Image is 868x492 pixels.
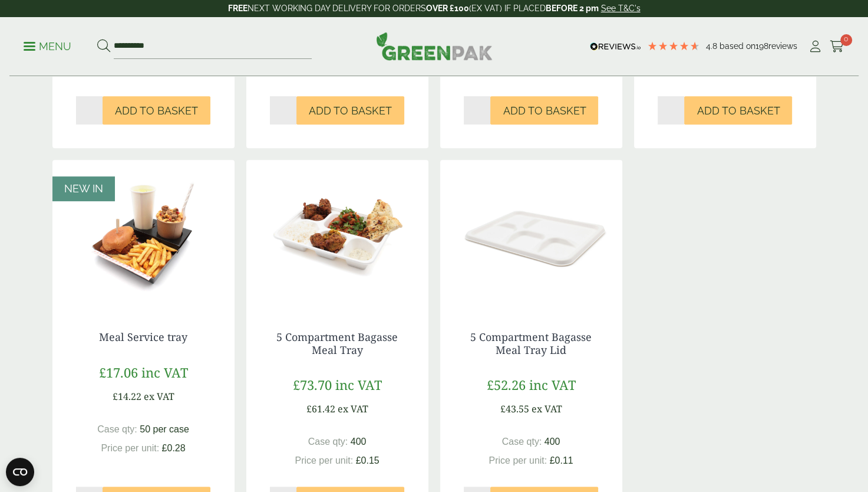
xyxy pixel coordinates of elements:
span: £52.26 [487,376,526,393]
a: 5 Compartment Bagasse Meal Tray [276,330,398,357]
button: Add to Basket [684,96,792,124]
span: inc VAT [529,376,576,393]
span: Add to Basket [115,104,198,117]
i: My Account [808,41,823,53]
span: Price per unit: [489,455,547,465]
span: £14.22 [113,390,141,403]
a: 0 [830,38,844,55]
img: 5 Compartment Bagasse Meal Tray with food contents 2320028BA [246,160,428,307]
a: See T&C's [601,4,641,13]
span: Price per unit: [101,443,159,453]
span: inc VAT [141,363,188,381]
button: Open CMP widget [6,458,34,486]
span: Case qty: [97,424,137,434]
span: 50 per case [140,424,189,434]
span: Based on [720,41,755,51]
span: 400 [544,437,560,447]
button: Add to Basket [103,96,210,124]
span: Add to Basket [697,104,780,117]
strong: FREE [228,4,247,13]
span: £0.28 [162,443,186,453]
span: reviews [768,41,797,51]
img: GreenPak Supplies [376,32,493,60]
span: 198 [755,41,768,51]
span: 0 [840,34,852,46]
span: £43.55 [500,402,529,415]
span: Case qty: [502,437,542,447]
span: £0.11 [550,455,573,465]
span: £61.42 [306,402,335,415]
p: Menu [24,40,71,54]
span: 400 [351,437,367,447]
span: £17.06 [99,363,138,381]
a: 5 Compartment Bagasse Meal Tray Lid [470,330,592,357]
a: Meal Service tray [99,330,187,344]
span: inc VAT [335,376,382,393]
img: 5 Compartment Bagasse Tray Lid 2320028BC [440,160,622,307]
strong: BEFORE 2 pm [546,4,599,13]
div: 4.79 Stars [647,41,700,51]
span: ex VAT [338,402,368,415]
span: £0.15 [356,455,379,465]
i: Cart [830,41,844,53]
strong: OVER £100 [426,4,469,13]
button: Add to Basket [296,96,404,124]
span: ex VAT [144,390,174,403]
img: 5430083A Dual Purpose Festival meal Tray with food contents [52,160,235,307]
a: Menu [24,40,71,51]
span: £73.70 [293,376,332,393]
span: ex VAT [532,402,562,415]
img: REVIEWS.io [590,42,641,51]
span: 4.8 [706,41,720,51]
span: Add to Basket [309,104,392,117]
span: Case qty: [308,437,348,447]
span: NEW IN [64,182,103,195]
button: Add to Basket [490,96,598,124]
span: Price per unit: [295,455,353,465]
span: Add to Basket [503,104,586,117]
